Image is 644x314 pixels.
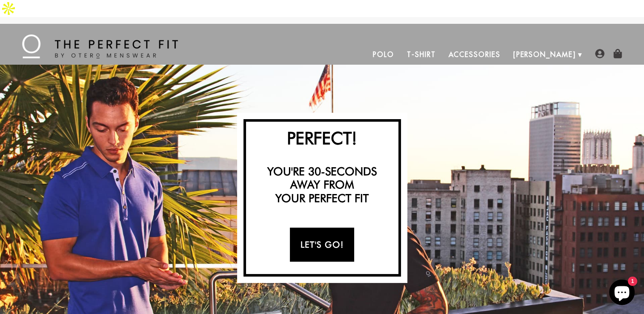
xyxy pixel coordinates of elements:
a: Polo [366,44,401,65]
img: shopping-bag-icon.png [613,49,622,58]
h2: Perfect! [250,128,394,148]
img: The Perfect Fit - by Otero Menswear - Logo [22,34,178,58]
a: [PERSON_NAME] [507,44,582,65]
img: user-account-icon.png [595,49,604,58]
inbox-online-store-chat: Shopify online store chat [607,280,637,307]
a: Let's Go! [290,228,354,262]
a: T-Shirt [401,44,442,65]
h3: You're 30-seconds away from your perfect fit [250,165,394,205]
a: Accessories [442,44,507,65]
